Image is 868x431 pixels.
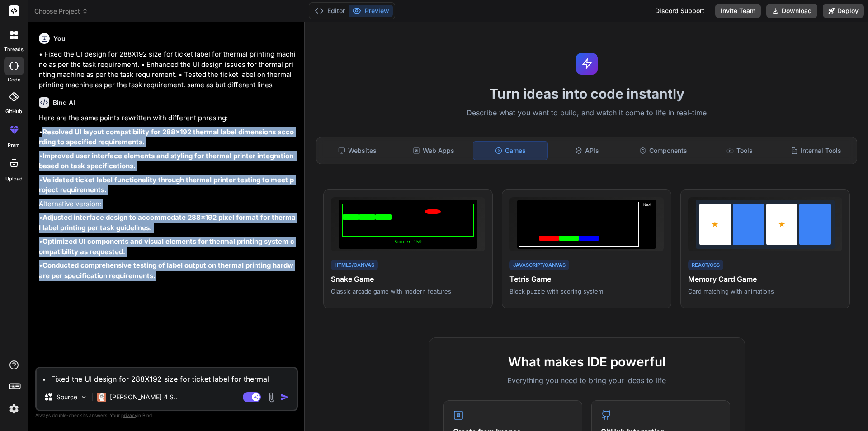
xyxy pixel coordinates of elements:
[39,213,296,232] strong: Adjusted interface design to accommodate 288x192 pixel format for thermal label printing per task...
[766,4,817,18] button: Download
[5,108,22,115] label: GitHub
[57,393,77,402] p: Source
[4,46,24,53] label: threads
[39,199,296,209] p: Alternative version:
[39,213,296,233] p: •
[53,98,75,107] h6: Bind AI
[778,141,853,160] div: Internal Tools
[550,141,624,160] div: APIs
[39,151,296,171] p: •
[39,113,296,123] p: Here are the same points rewritten with different phrasing:
[715,4,761,18] button: Invite Team
[509,287,664,295] p: Block puzzle with scoring system
[280,393,289,402] img: icon
[823,4,864,18] button: Deploy
[626,141,701,160] div: Components
[703,141,777,160] div: Tools
[349,5,393,17] button: Preview
[39,175,294,194] strong: Validated ticket label functionality through thermal printer testing to meet project requirements.
[8,76,20,84] label: code
[39,175,296,195] p: •
[266,392,277,403] img: attachment
[34,7,88,16] span: Choose Project
[97,393,106,402] img: Claude 4 Sonnet
[6,401,22,417] img: settings
[8,142,20,149] label: prem
[688,287,842,295] p: Card matching with animations
[443,375,730,386] p: Everything you need to bring your ideas to life
[39,237,296,257] p: •
[39,127,296,147] p: •
[311,5,349,17] button: Editor
[650,4,710,18] div: Discord Support
[39,237,294,256] strong: Optimized UI components and visual elements for thermal printing system compatibility as requested.
[80,393,88,401] img: Pick Models
[311,85,863,102] h1: Turn ideas into code instantly
[110,393,177,402] p: [PERSON_NAME] 4 S..
[331,260,378,270] div: HTML5/Canvas
[53,34,66,43] h6: You
[331,274,485,284] h4: Snake Game
[320,141,395,160] div: Websites
[688,274,842,284] h4: Memory Card Game
[35,411,298,420] p: Always double-check its answers. Your in Bind
[641,202,654,247] div: Next
[443,352,730,371] h2: What makes IDE powerful
[39,49,296,90] p: • Fixed the UI design for 288X192 size for ticket label for thermal printing machine as per the t...
[396,141,471,160] div: Web Apps
[311,107,863,119] p: Describe what you want to build, and watch it come to life in real-time
[5,175,23,183] label: Upload
[688,260,723,270] div: React/CSS
[331,287,485,295] p: Classic arcade game with modern features
[473,141,548,160] div: Games
[39,152,295,171] strong: Improved user interface elements and styling for thermal printer integration based on task specif...
[39,260,296,281] p: •
[342,238,474,245] div: Score: 150
[39,128,294,147] strong: Resolved UI layout compatibility for 288x192 thermal label dimensions according to specified requ...
[509,260,569,270] div: JavaScript/Canvas
[121,412,137,418] span: privacy
[509,274,664,284] h4: Tetris Game
[39,261,293,280] strong: Conducted comprehensive testing of label output on thermal printing hardware per specification re...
